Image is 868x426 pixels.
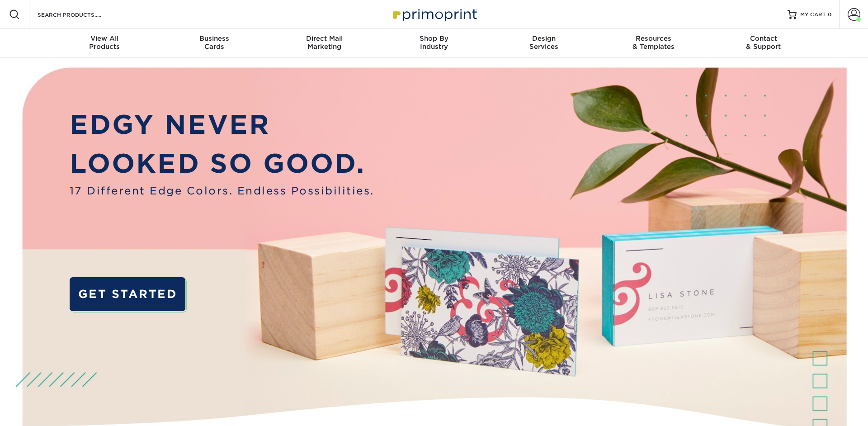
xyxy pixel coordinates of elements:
[828,11,832,18] span: 0
[489,29,599,58] a: DesignServices
[50,34,160,43] span: View All
[379,34,489,51] div: Industry
[379,29,489,58] a: Shop ByIndustry
[800,11,826,19] span: MY CART
[50,29,160,58] a: View AllProducts
[269,34,379,51] div: Marketing
[160,34,269,43] span: Business
[489,34,599,51] div: Services
[599,34,708,51] div: & Templates
[160,34,269,51] div: Cards
[50,34,160,51] div: Products
[708,34,818,43] span: Contact
[70,105,374,144] p: EDGY NEVER
[708,34,818,51] div: & Support
[489,34,599,43] span: Design
[37,9,125,20] input: SEARCH PRODUCTS.....
[379,34,489,43] span: Shop By
[599,34,708,43] span: Resources
[389,5,479,24] img: Primoprint
[70,183,374,199] span: 17 Different Edge Colors. Endless Possibilities.
[70,277,186,312] a: GET STARTED
[708,29,818,58] a: Contact& Support
[70,144,374,183] p: LOOKED SO GOOD.
[160,29,269,58] a: BusinessCards
[599,29,708,58] a: Resources& Templates
[269,34,379,43] span: Direct Mail
[269,29,379,58] a: Direct MailMarketing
